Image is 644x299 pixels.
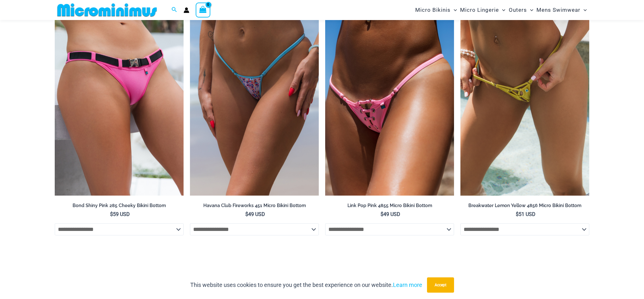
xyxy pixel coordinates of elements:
[110,211,130,217] bdi: 59 USD
[55,3,184,196] img: Bond Shiny Pink 285 Cheeky 02v22
[190,3,319,196] a: Havana Club Fireworks 451 MicroHavana Club Fireworks 312 Tri Top 451 Thong 02Havana Club Firework...
[460,203,589,209] h2: Breakwater Lemon Yellow 4856 Micro Bikini Bottom
[55,203,184,209] h2: Bond Shiny Pink 285 Cheeky Bikini Bottom
[381,211,383,217] span: $
[536,2,580,18] span: Mens Swimwear
[460,3,589,196] a: Breakwater Lemon Yellow4856 micro 01Breakwater Lemon Yellow 4856 micro 02Breakwater Lemon Yellow ...
[110,211,113,217] span: $
[325,203,454,209] h2: Link Pop Pink 4855 Micro Bikini Bottom
[460,203,589,211] a: Breakwater Lemon Yellow 4856 Micro Bikini Bottom
[509,2,527,18] span: Outers
[460,3,589,196] img: Breakwater Lemon Yellow4856 micro 01
[55,203,184,211] a: Bond Shiny Pink 285 Cheeky Bikini Bottom
[190,280,422,290] p: This website uses cookies to ensure you get the best experience on our website.
[413,1,589,19] nav: Site Navigation
[190,203,319,209] h2: Havana Club Fireworks 451 Micro Bikini Bottom
[325,3,454,196] img: Link Pop Pink 3070 Top 4855 Bottom 03
[55,3,159,17] img: MM SHOP LOGO FLAT
[196,3,210,17] a: View Shopping Cart, empty
[245,211,265,217] bdi: 49 USD
[325,203,454,211] a: Link Pop Pink 4855 Micro Bikini Bottom
[171,6,177,14] a: Search icon link
[415,2,451,18] span: Micro Bikinis
[245,211,248,217] span: $
[499,2,505,18] span: Menu Toggle
[325,3,454,196] a: Link Pop Pink 4855 Bottom 01Link Pop Pink 3070 Top 4855 Bottom 03Link Pop Pink 3070 Top 4855 Bott...
[535,2,588,18] a: Mens SwimwearMenu ToggleMenu Toggle
[427,277,454,293] button: Accept
[580,2,587,18] span: Menu Toggle
[507,2,535,18] a: OutersMenu ToggleMenu Toggle
[393,282,422,288] a: Learn more
[190,3,319,196] img: Havana Club Fireworks 451 Micro
[451,2,457,18] span: Menu Toggle
[527,2,533,18] span: Menu Toggle
[516,211,519,217] span: $
[516,211,535,217] bdi: 51 USD
[414,2,458,18] a: Micro BikinisMenu ToggleMenu Toggle
[458,2,507,18] a: Micro LingerieMenu ToggleMenu Toggle
[55,3,184,196] a: Bond Shiny Pink 285 Cheeky 02v22Bond Shiny Pink 285 Cheeky 031Bond Shiny Pink 285 Cheeky 031
[184,7,189,13] a: Account icon link
[460,2,499,18] span: Micro Lingerie
[190,203,319,211] a: Havana Club Fireworks 451 Micro Bikini Bottom
[381,211,400,217] bdi: 49 USD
